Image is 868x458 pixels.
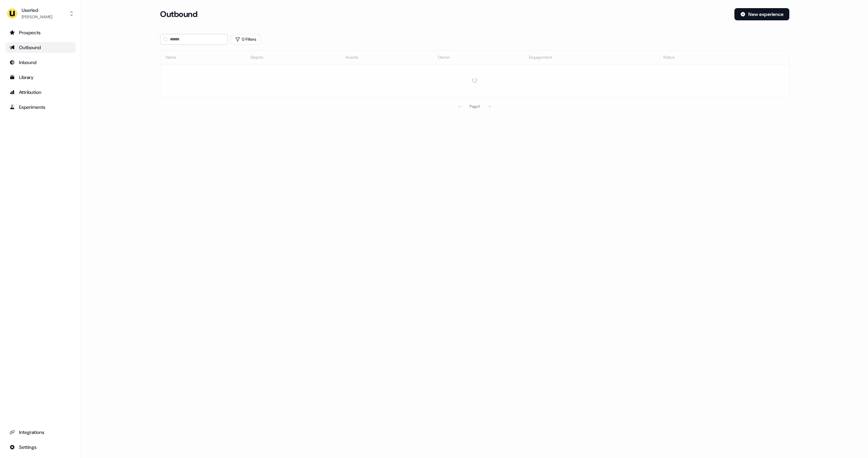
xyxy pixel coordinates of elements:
button: New experience [734,8,789,20]
a: Go to integrations [5,427,76,438]
a: Go to outbound experience [5,42,76,53]
a: Go to templates [5,72,76,83]
div: Prospects [9,29,72,36]
div: Outbound [9,44,72,51]
div: Settings [9,444,72,451]
a: Go to attribution [5,87,76,98]
button: Userled[PERSON_NAME] [5,5,76,22]
a: Go to integrations [5,442,76,453]
div: Integrations [9,429,72,436]
div: Inbound [9,59,72,66]
div: Experiments [9,104,72,111]
a: Go to experiments [5,102,76,113]
h3: Outbound [160,9,197,19]
a: Go to prospects [5,27,76,38]
div: Library [9,74,72,81]
div: [PERSON_NAME] [22,14,52,20]
div: Userled [22,7,52,14]
button: 0 Filters [231,34,261,45]
div: Attribution [9,89,72,96]
a: Go to Inbound [5,57,76,68]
